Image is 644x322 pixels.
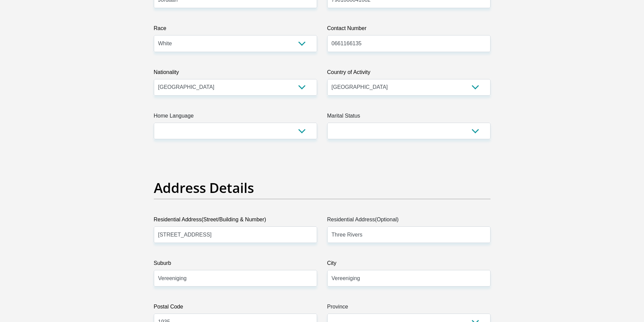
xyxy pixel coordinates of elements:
[327,24,491,35] label: Contact Number
[154,270,317,287] input: Suburb
[154,303,317,314] label: Postal Code
[154,216,317,226] label: Residential Address(Street/Building & Number)
[154,180,491,196] h2: Address Details
[327,35,491,52] input: Contact Number
[154,226,317,243] input: Valid residential address
[154,112,317,123] label: Home Language
[327,259,491,270] label: City
[327,226,491,243] input: Address line 2 (Optional)
[327,270,491,287] input: City
[154,68,317,79] label: Nationality
[154,24,317,35] label: Race
[327,216,491,226] label: Residential Address(Optional)
[327,112,491,123] label: Marital Status
[154,259,317,270] label: Suburb
[327,68,491,79] label: Country of Activity
[327,303,491,314] label: Province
